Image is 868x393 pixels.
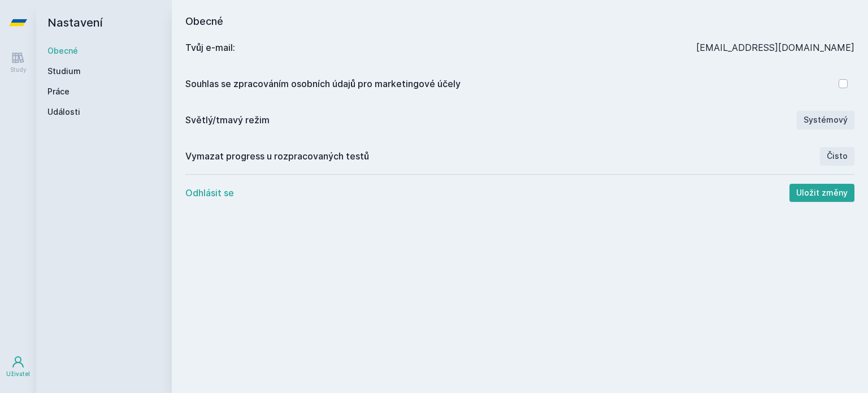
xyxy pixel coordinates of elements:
[6,370,30,378] div: Uživatel
[47,86,160,97] a: Práce
[820,147,854,165] button: Čisto
[47,106,160,118] a: Události
[185,113,797,127] div: Světlý/tmavý režim
[797,111,854,129] button: Systémový
[2,45,34,80] a: Study
[2,349,34,384] a: Uživatel
[185,186,234,200] button: Odhlásit se
[185,14,854,29] h1: Obecné
[185,77,839,90] div: Souhlas se zpracováním osobních údajů pro marketingové účely
[47,66,160,77] a: Studium
[10,66,27,74] div: Study
[185,149,820,163] div: Vymazat progress u rozpracovaných testů
[696,41,854,54] div: [EMAIL_ADDRESS][DOMAIN_NAME]
[789,184,854,202] button: Uložit změny
[47,45,160,57] a: Obecné
[185,41,696,54] div: Tvůj e‑mail:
